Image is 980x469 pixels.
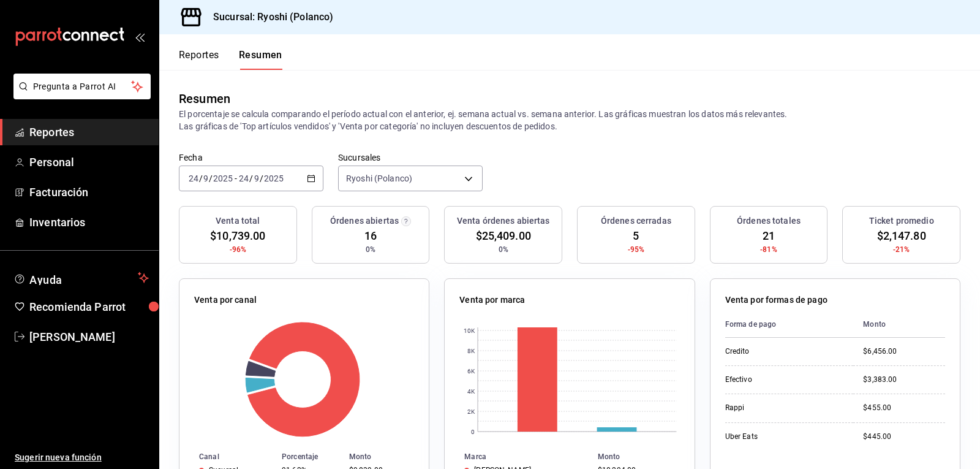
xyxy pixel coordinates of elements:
[763,227,775,244] span: 21
[260,173,263,183] span: /
[29,154,149,170] span: Personal
[467,408,475,415] text: 2K
[179,49,219,70] button: Reportes
[179,108,960,132] p: El porcentaje se calcula comparando el período actual con el anterior, ej. semana actual vs. sema...
[249,173,253,183] span: /
[346,172,412,185] span: Ryoshi (Polanco)
[13,74,151,99] button: Pregunta a Parrot AI
[725,311,854,338] th: Forma de pago
[188,173,199,183] input: --
[877,227,926,244] span: $2,147.80
[29,214,149,231] span: Inventarios
[863,346,945,357] div: $6,456.00
[29,124,149,140] span: Reportes
[467,348,475,354] text: 8K
[203,173,209,183] input: --
[869,215,934,227] h3: Ticket promedio
[853,311,945,338] th: Monto
[467,388,475,395] text: 4K
[29,329,149,345] span: [PERSON_NAME]
[203,10,333,25] h3: Sucursal: Ryoshi (Polanco)
[893,244,910,255] span: -21%
[760,244,777,255] span: -81%
[725,294,827,307] p: Venta por formas de pago
[179,90,230,108] div: Resumen
[445,450,593,463] th: Marca
[239,49,282,70] button: Resumen
[476,227,531,244] span: $25,409.00
[29,184,149,200] span: Facturación
[725,346,844,357] div: Credito
[199,173,203,183] span: /
[725,432,844,442] div: Uber Eats
[457,215,550,227] h3: Venta órdenes abiertas
[216,215,260,227] h3: Venta total
[601,215,671,227] h3: Órdenes cerradas
[230,244,247,255] span: -96%
[9,89,151,102] a: Pregunta a Parrot AI
[338,153,483,162] label: Sucursales
[725,375,844,385] div: Efectivo
[725,403,844,413] div: Rappi
[366,244,375,255] span: 0%
[254,173,260,183] input: --
[179,49,282,70] div: navigation tabs
[863,403,945,413] div: $455.00
[633,227,639,244] span: 5
[179,153,323,162] label: Fecha
[863,432,945,442] div: $445.00
[263,173,284,183] input: ----
[863,375,945,385] div: $3,383.00
[364,227,377,244] span: 16
[593,450,695,463] th: Monto
[238,173,249,183] input: --
[499,244,508,255] span: 0%
[235,173,237,183] span: -
[33,80,132,93] span: Pregunta a Parrot AI
[330,215,399,227] h3: Órdenes abiertas
[471,429,475,435] text: 0
[210,227,265,244] span: $10,739.00
[179,450,277,463] th: Canal
[209,173,213,183] span: /
[29,299,149,315] span: Recomienda Parrot
[277,450,344,463] th: Porcentaje
[15,451,149,464] span: Sugerir nueva función
[459,294,525,307] p: Venta por marca
[135,32,145,42] button: open_drawer_menu
[737,215,801,227] h3: Órdenes totales
[467,368,475,375] text: 6K
[213,173,233,183] input: ----
[628,244,645,255] span: -95%
[464,327,475,334] text: 10K
[29,270,133,285] span: Ayuda
[194,294,257,307] p: Venta por canal
[344,450,429,463] th: Monto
